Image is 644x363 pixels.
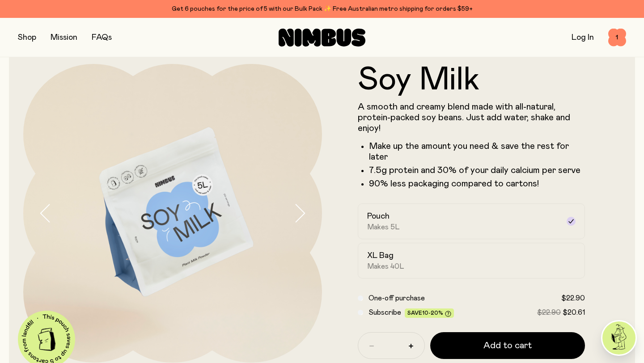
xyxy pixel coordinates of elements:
span: Makes 40L [367,262,404,271]
a: FAQs [92,34,112,42]
h2: XL Bag [367,250,394,261]
button: Add to cart [430,332,585,359]
span: Makes 5L [367,223,400,232]
a: Log In [572,34,594,42]
span: $22.90 [561,295,585,302]
div: Get 6 pouches for the price of 5 with our Bulk Pack ✨ Free Australian metro shipping for orders $59+ [18,4,626,14]
span: Add to cart [483,339,532,352]
img: agent [602,321,636,355]
span: One-off purchase [369,295,425,302]
li: 7.5g protein and 30% of your daily calcium per serve [369,165,585,176]
a: Mission [51,34,77,42]
span: 10-20% [422,310,443,316]
li: Make up the amount you need & save the rest for later [369,141,585,162]
h1: Soy Milk [358,64,585,96]
span: Save [407,310,451,317]
span: $22.90 [537,309,561,316]
p: A smooth and creamy blend made with all-natural, protein-packed soy beans. Just add water, shake ... [358,101,585,134]
p: 90% less packaging compared to cartons! [369,178,585,189]
span: $20.61 [563,309,585,316]
span: Subscribe [369,309,401,316]
button: 1 [608,29,626,46]
h2: Pouch [367,211,390,222]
